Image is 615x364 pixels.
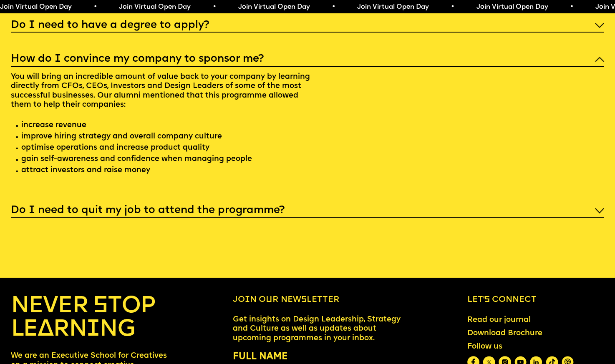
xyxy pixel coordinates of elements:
h5: Do I need to have a degree to apply? [11,21,209,30]
a: Read our journal [463,311,535,329]
span: • [92,4,96,10]
span: · [15,133,19,142]
span: • [449,4,453,10]
h6: Join our newsletter [233,295,403,305]
span: · [15,156,19,165]
span: · [15,144,19,153]
label: FULL NAME [233,349,403,364]
p: You will bring an incredible amount of value back to your company by learning directly from CFOs,... [11,67,318,184]
h5: How do I convince my company to sponsor me? [11,55,264,63]
span: • [569,4,572,10]
a: Download Brochure [463,325,547,343]
span: • [211,4,215,10]
h6: Let’s connect [467,295,605,305]
span: · [15,167,19,176]
p: Get insights on Design Leadership, Strategy and Culture as well as updates about upcoming program... [233,315,403,344]
span: · [15,122,19,131]
span: • [330,4,334,10]
div: Follow us [467,342,574,351]
h5: Do I need to quit my job to attend the programme? [11,206,285,215]
h4: NEVER STOP LEARNING [11,295,169,341]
